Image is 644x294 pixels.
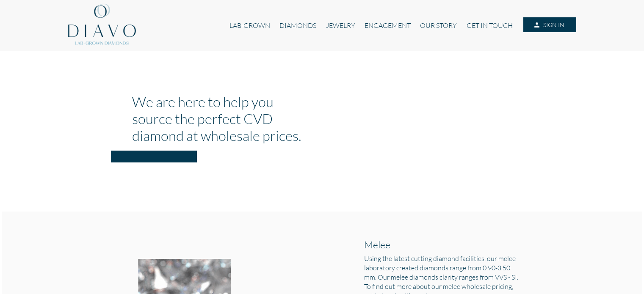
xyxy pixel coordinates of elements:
a: ENGAGEMENT [360,17,415,33]
a: LAB-GROWN [225,17,275,33]
a: GET IN TOUCH [462,17,517,33]
a: OUR STORY [415,17,462,33]
h1: We are here to help you source the perfect CVD diamond at wholesale prices. [132,93,316,144]
a: SIGN IN [523,17,576,33]
a: DIAMONDS [275,17,321,33]
h2: Melee [364,239,520,250]
a: JEWELRY [321,17,359,33]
